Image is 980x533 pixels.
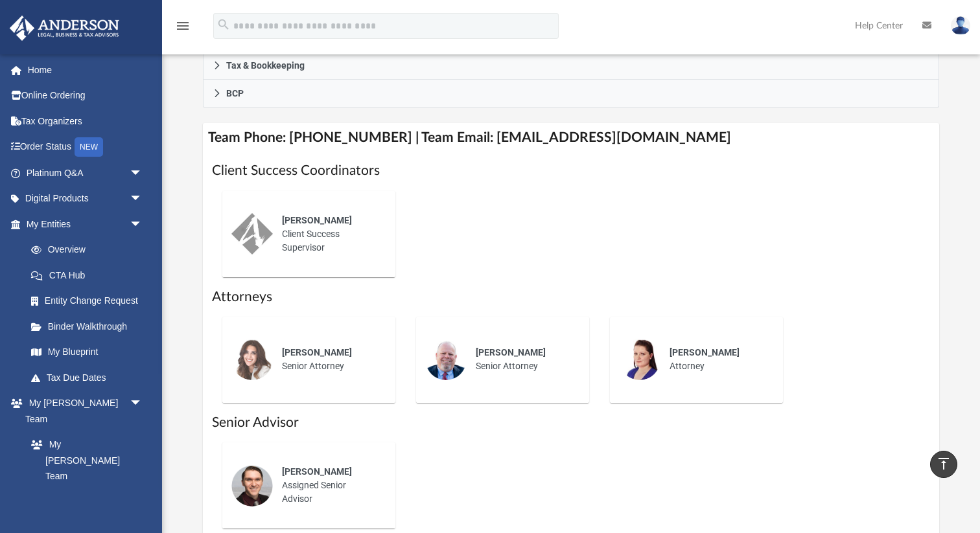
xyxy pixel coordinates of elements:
h1: Client Success Coordinators [212,161,930,180]
img: Anderson Advisors Platinum Portal [6,16,123,41]
a: Digital Productsarrow_drop_down [9,186,162,212]
span: [PERSON_NAME] [282,215,352,225]
a: Platinum Q&Aarrow_drop_down [9,160,162,186]
img: thumbnail [425,339,467,380]
span: arrow_drop_down [130,186,156,212]
h4: Team Phone: [PHONE_NUMBER] | Team Email: [EMAIL_ADDRESS][DOMAIN_NAME] [203,123,939,152]
a: CTA Hub [18,262,162,288]
a: vertical_align_top [930,451,957,478]
i: search [216,17,231,32]
div: Client Success Supervisor [273,205,386,264]
div: NEW [75,137,103,157]
a: [PERSON_NAME] System [18,489,156,530]
a: Overview [18,237,162,263]
span: arrow_drop_down [130,391,156,417]
h1: Attorneys [212,288,930,306]
a: Tax Organizers [9,108,162,134]
i: menu [175,18,191,34]
span: [PERSON_NAME] [670,347,740,357]
img: thumbnail [231,213,273,255]
img: User Pic [951,16,970,35]
a: Entity Change Request [18,288,162,314]
a: My [PERSON_NAME] Teamarrow_drop_down [9,391,156,432]
a: My Entitiesarrow_drop_down [9,211,162,237]
span: Tax & Bookkeeping [226,61,305,70]
a: menu [175,25,191,34]
a: Home [9,57,162,83]
span: arrow_drop_down [130,160,156,187]
i: vertical_align_top [936,456,951,471]
div: Assigned Senior Advisor [273,456,386,515]
span: [PERSON_NAME] [282,466,352,477]
a: Tax & Bookkeeping [203,52,939,80]
h1: Senior Advisor [212,413,930,432]
a: Tax Due Dates [18,365,162,391]
a: Online Ordering [9,83,162,109]
span: arrow_drop_down [130,211,156,238]
img: thumbnail [619,339,660,380]
span: BCP [226,89,244,98]
span: [PERSON_NAME] [282,347,352,357]
span: [PERSON_NAME] [476,347,546,357]
img: thumbnail [231,339,273,380]
a: My [PERSON_NAME] Team [18,432,149,490]
img: thumbnail [231,465,273,506]
div: Attorney [660,337,774,382]
div: Senior Attorney [273,337,386,382]
div: Senior Attorney [467,337,580,382]
a: My Blueprint [18,339,156,365]
a: Order StatusNEW [9,134,162,161]
a: BCP [203,80,939,108]
a: Binder Walkthrough [18,313,162,339]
